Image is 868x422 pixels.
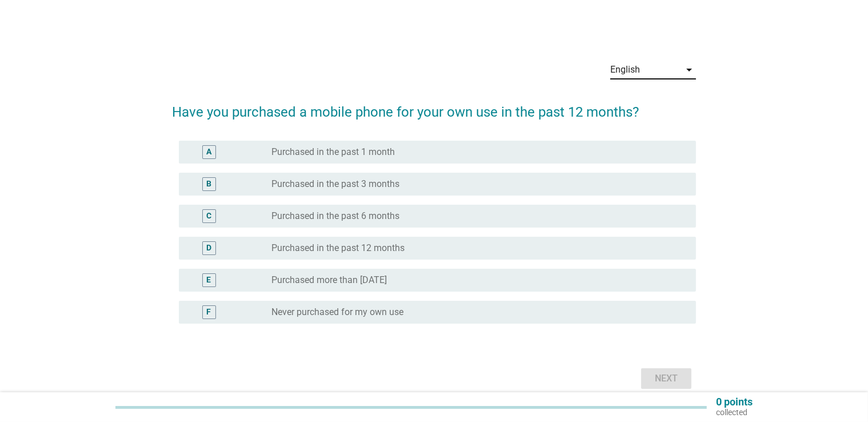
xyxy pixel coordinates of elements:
[271,274,387,286] label: Purchased more than [DATE]
[206,242,211,254] div: D
[206,210,211,222] div: C
[206,178,211,190] div: B
[172,90,696,122] h2: Have you purchased a mobile phone for your own use in the past 12 months?
[207,274,211,286] div: E
[610,65,640,75] div: English
[271,242,405,254] label: Purchased in the past 12 months
[206,146,211,158] div: A
[271,306,403,318] label: Never purchased for my own use
[682,63,696,77] i: arrow_drop_down
[271,178,399,190] label: Purchased in the past 3 months
[271,210,399,222] label: Purchased in the past 6 months
[716,397,753,407] p: 0 points
[207,306,211,319] div: F
[271,146,395,158] label: Purchased in the past 1 month
[716,407,753,417] p: collected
